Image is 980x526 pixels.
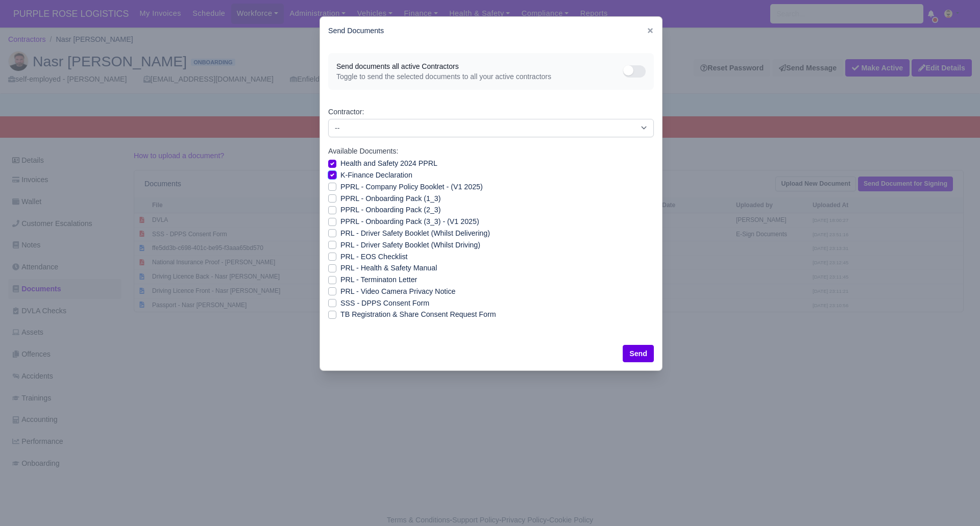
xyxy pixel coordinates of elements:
label: K-Finance Declaration [340,169,412,181]
label: PRL - Driver Safety Booklet (Whilst Driving) [340,239,480,251]
label: PPRL - Onboarding Pack (3_3) - (V1 2025) [340,216,479,228]
label: PRL - Video Camera Privacy Notice [340,286,455,297]
label: PRL - Driver Safety Booklet (Whilst Delivering) [340,228,490,239]
label: PRL - Health & Safety Manual [340,262,437,274]
iframe: Chat Widget [796,408,980,526]
span: Send documents all active Contractors [336,61,623,71]
label: PRL - EOS Checklist [340,251,408,263]
button: Send [623,345,654,362]
label: Available Documents: [328,145,398,157]
label: ТB Registration & Share Consent Request Form [340,309,496,320]
label: Contractor: [328,106,364,118]
label: PRL - Terminaton Letter [340,274,417,286]
span: Toggle to send the selected documents to all your active contractors [336,71,623,82]
label: PPRL - Company Policy Booklet - (V1 2025) [340,181,483,193]
div: Send Documents [320,17,662,45]
label: PPRL - Onboarding Pack (1_3) [340,193,440,205]
label: SSS - DPPS Consent Form [340,297,429,309]
label: PPRL - Onboarding Pack (2_3) [340,204,440,216]
label: Health and Safety 2024 PPRL [340,158,437,169]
